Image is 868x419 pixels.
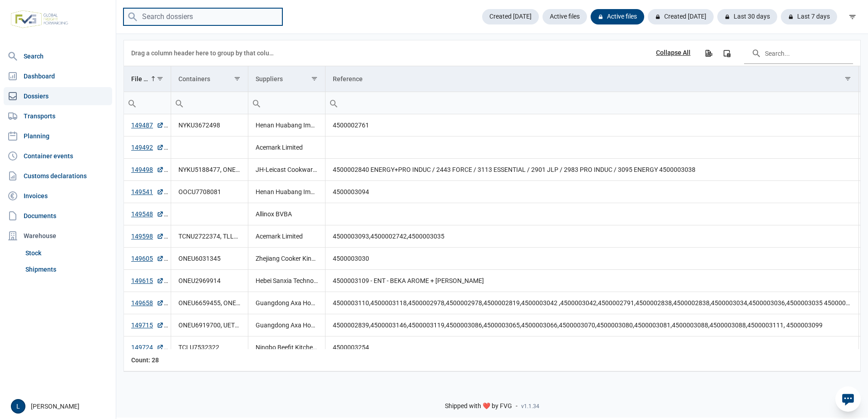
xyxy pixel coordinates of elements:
div: [PERSON_NAME] [11,399,110,414]
td: Guangdong Axa Home Co., Ltd., Linkfair Household (HK) Ltd. [248,314,325,336]
span: Show filter options for column 'Reference' [844,75,851,82]
td: Acemark Limited [248,225,325,248]
div: Collapse All [656,49,690,57]
a: Planning [4,127,112,145]
span: - [516,402,518,410]
span: Show filter options for column 'File Nr' [157,75,163,82]
img: FVG - Global freight forwarding [7,7,72,32]
input: Filter cell [124,92,171,114]
td: Filter cell [248,92,325,114]
td: Henan Huabang Implement & Cooker Co., Ltd. [248,181,325,203]
td: 4500003110,4500003118,4500002978,4500002978,4500002819,4500003042 ,4500003042,4500002791,45000028... [325,292,859,314]
a: 149605 [131,254,164,263]
a: Documents [4,207,112,225]
td: Column Suppliers [248,66,325,92]
td: Allinox BVBA [248,203,325,225]
div: Data grid toolbar [131,40,853,66]
div: Active files [591,9,644,24]
button: L [11,399,25,414]
a: Invoices [4,187,112,205]
div: Last 7 days [781,9,837,24]
td: Column Containers [171,66,248,92]
td: ONEU6919700, UETU4074739, UETU4152087 [171,314,248,336]
td: ONEU6031345 [171,248,248,270]
td: 4500002839,4500003146,4500003119,4500003086,4500003065,4500003066,4500003070,4500003080,450000308... [325,314,859,336]
a: Dossiers [4,87,112,105]
td: 4500003093,4500002742,4500003035 [325,225,859,248]
div: filter [844,9,861,25]
a: Dashboard [4,67,112,85]
div: Created [DATE] [482,9,539,24]
a: 149615 [131,276,164,285]
div: Suppliers [256,75,283,83]
a: 149715 [131,321,164,330]
td: 4500003094 [325,181,859,203]
span: Show filter options for column 'Suppliers' [311,75,318,82]
div: Export all data to Excel [700,45,716,61]
div: Search box [171,92,187,114]
span: Shipped with ❤️ by FVG [445,402,512,410]
a: Search [4,47,112,65]
td: Ningbo Beefit Kitchenware Co., Ltd. [248,336,325,359]
td: 4500003254 [325,336,859,359]
a: 149498 [131,165,164,174]
input: Filter cell [248,92,325,114]
td: Column File Nr [124,66,171,92]
a: 149492 [131,143,164,152]
a: 149541 [131,187,164,196]
input: Search dossiers [123,8,282,26]
a: Stock [22,245,112,261]
div: Search box [248,92,265,114]
td: Guangdong Axa Home Co., Ltd., [GEOGRAPHIC_DATA] Zhongbao Kitchenware Co., Ltd. [248,292,325,314]
td: 4500003109 - ENT - BEKA AROME + [PERSON_NAME] [325,270,859,292]
a: Customs declarations [4,167,112,185]
div: Column Chooser [719,45,735,61]
div: Search box [124,92,140,114]
td: Filter cell [171,92,248,114]
div: Search box [325,92,342,114]
a: 149548 [131,209,164,219]
div: Last 30 days [717,9,777,24]
div: File Nr Count: 28 [131,356,164,365]
td: TCLU7532322 [171,336,248,359]
td: Acemark Limited [248,136,325,159]
a: Shipments [22,261,112,278]
a: Container events [4,147,112,165]
td: JH-Leicast Cookware Co., Ltd., [PERSON_NAME] Cookware Co., Ltd. [248,159,325,181]
div: Drag a column header here to group by that column [131,46,277,60]
div: File Nr [131,75,149,83]
td: NYKU3672498 [171,114,248,136]
div: Created [DATE] [648,9,714,24]
div: Containers [178,75,210,83]
td: 4500002761 [325,114,859,136]
a: 149487 [131,121,164,130]
td: Filter cell [124,92,171,114]
td: Hebei Sanxia Technology Co., Ltd. [248,270,325,292]
a: Transports [4,107,112,125]
td: 4500003030 [325,248,859,270]
a: 149724 [131,343,164,352]
td: TCNU2722374, TLLU5635269 [171,225,248,248]
input: Filter cell [171,92,248,114]
td: 4500002840 ENERGY+PRO INDUC / 2443 FORCE / 3113 ESSENTIAL / 2901 JLP / 2983 PRO INDUC / 3095 ENER... [325,159,859,181]
td: Henan Huabang Implement & Cooker Co., Ltd. [248,114,325,136]
td: ONEU2969914 [171,270,248,292]
div: Reference [333,75,363,83]
div: Warehouse [4,227,112,245]
div: Active files [542,9,587,24]
span: v1.1.34 [521,403,539,410]
input: Search in the data grid [744,42,853,64]
td: Zhejiang Cooker King Cooker Co. Ltd [248,248,325,270]
td: NYKU5188477, ONEU1179495 [171,159,248,181]
td: Column Reference [325,66,859,92]
div: Data grid with 28 rows and 8 columns [124,40,860,371]
td: ONEU6659455, ONEU6661560, ONEU6662628, ONEU6663964, SEGU5946010, TCLU4551083 [171,292,248,314]
a: 149658 [131,298,164,307]
a: 149598 [131,232,164,241]
span: Show filter options for column 'Containers' [234,75,241,82]
input: Filter cell [325,92,858,114]
td: OOCU7708081 [171,181,248,203]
